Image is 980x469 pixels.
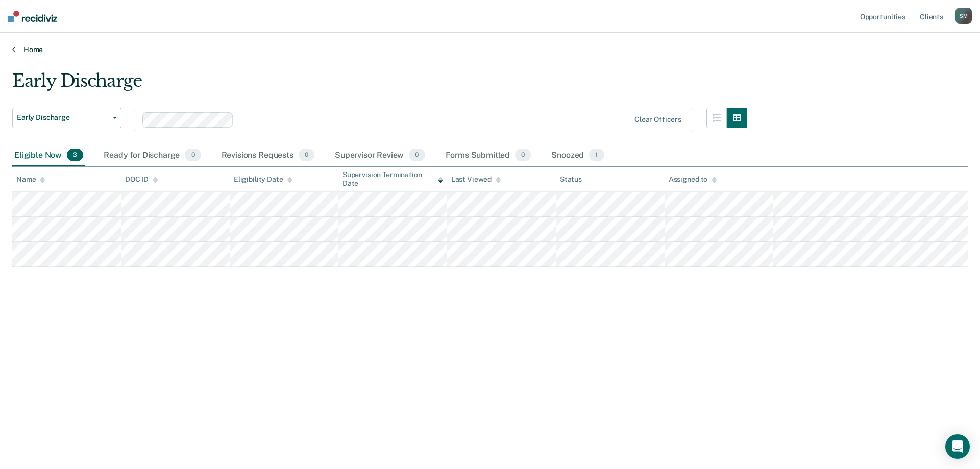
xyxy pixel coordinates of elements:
[669,175,717,184] div: Assigned to
[299,149,314,162] span: 0
[409,149,425,162] span: 0
[8,11,57,22] img: Recidiviz
[955,8,972,24] button: SM
[444,144,533,167] div: Forms Submitted0
[634,115,681,124] div: Clear officers
[67,149,83,162] span: 3
[12,70,747,100] div: Early Discharge
[234,175,292,184] div: Eligibility Date
[342,170,443,188] div: Supervision Termination Date
[945,434,970,459] div: Open Intercom Messenger
[12,108,121,128] button: Early Discharge
[125,175,158,184] div: DOC ID
[560,175,582,184] div: Status
[17,113,109,122] span: Early Discharge
[185,149,201,162] span: 0
[589,149,604,162] span: 1
[955,8,972,24] div: S M
[515,149,531,162] span: 0
[333,144,427,167] div: Supervisor Review0
[12,45,968,54] a: Home
[219,144,316,167] div: Revisions Requests0
[12,144,85,167] div: Eligible Now3
[451,175,501,184] div: Last Viewed
[102,144,203,167] div: Ready for Discharge0
[16,175,45,184] div: Name
[549,144,606,167] div: Snoozed1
